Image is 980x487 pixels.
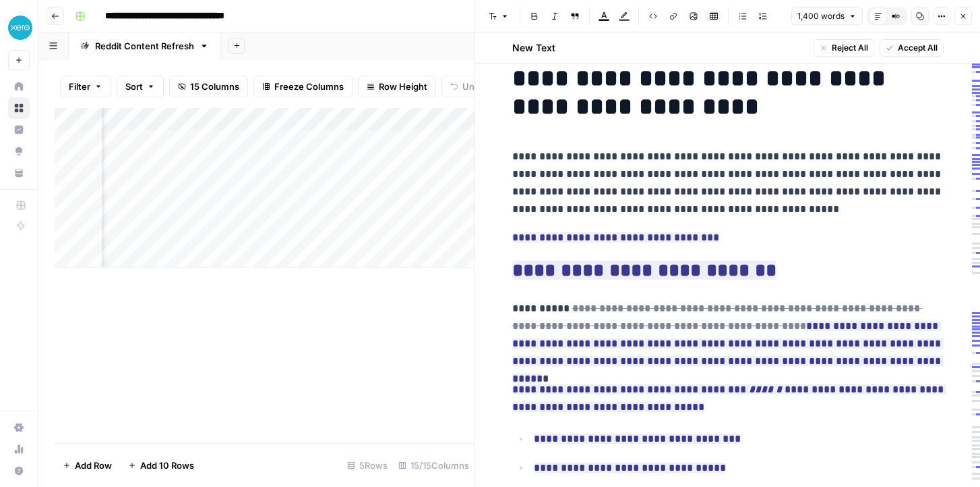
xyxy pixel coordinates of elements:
button: Add 10 Rows [120,455,202,476]
span: 1,400 words [797,10,845,22]
a: Settings [8,417,30,438]
button: 15 Columns [169,76,248,97]
a: Your Data [8,162,30,184]
div: 5 Rows [342,455,393,476]
button: Filter [60,76,111,97]
span: Sort [125,80,143,93]
a: Home [8,76,30,97]
button: Add Row [55,455,120,476]
span: Filter [69,80,90,93]
span: Undo [462,80,485,93]
a: Opportunities [8,140,30,162]
span: 15 Columns [190,80,239,93]
span: Reject All [832,42,868,54]
button: Accept All [880,39,944,57]
span: Freeze Columns [274,80,344,93]
span: Accept All [898,42,938,54]
button: Freeze Columns [253,76,353,97]
button: Undo [441,76,494,97]
button: 1,400 words [791,7,863,25]
div: Reddit Content Refresh [95,39,194,53]
div: 15/15 Columns [393,455,474,476]
a: Insights [8,119,30,140]
a: Usage [8,438,30,460]
button: Help + Support [8,460,30,482]
span: Add Row [75,459,112,472]
span: Row Height [379,80,427,93]
button: Workspace: XeroOps [8,11,30,45]
button: Row Height [358,76,436,97]
h2: New Text [512,41,555,55]
button: Reject All [814,39,874,57]
a: Reddit Content Refresh [69,32,220,59]
button: Sort [117,76,164,97]
a: Browse [8,97,30,119]
img: XeroOps Logo [8,16,32,40]
span: Add 10 Rows [140,459,194,472]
